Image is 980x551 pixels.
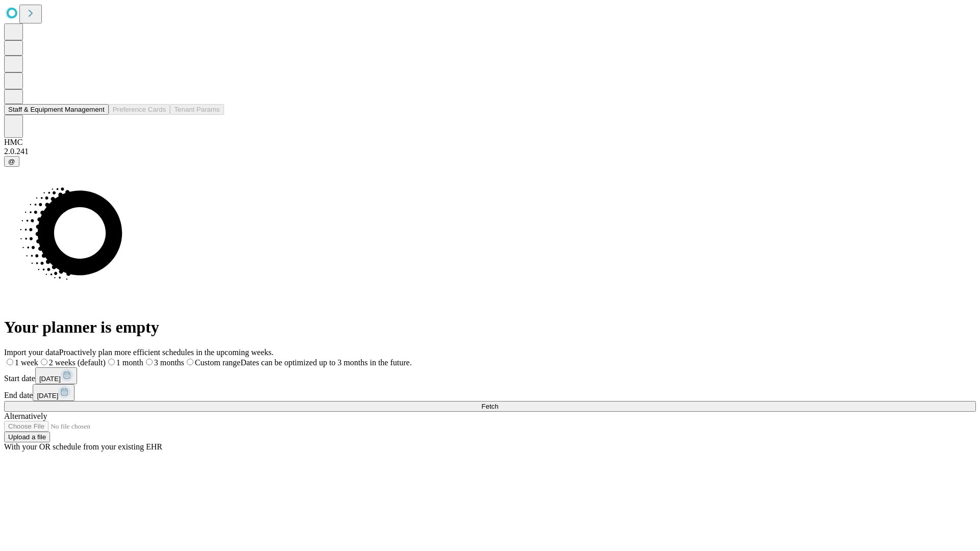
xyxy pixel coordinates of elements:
div: Start date [4,367,976,384]
button: Upload a file [4,432,50,442]
span: Custom range [195,358,240,367]
button: @ [4,156,19,167]
span: 3 months [154,358,184,367]
input: Custom rangeDates can be optimized up to 3 months in the future. [187,359,193,365]
div: End date [4,384,976,401]
button: Staff & Equipment Management [4,104,109,115]
button: [DATE] [33,384,75,401]
h1: Your planner is empty [4,318,976,337]
span: Dates can be optimized up to 3 months in the future. [240,358,411,367]
span: Fetch [481,403,498,410]
span: With your OR schedule from your existing EHR [4,442,162,451]
button: Tenant Params [170,104,224,115]
input: 2 weeks (default) [41,359,47,365]
input: 3 months [146,359,153,365]
span: 2 weeks (default) [49,358,106,367]
button: Fetch [4,401,976,412]
span: [DATE] [39,375,61,383]
span: 1 month [116,358,143,367]
span: Alternatively [4,412,47,420]
span: Proactively plan more efficient schedules in the upcoming weeks. [59,348,274,357]
button: [DATE] [35,367,77,384]
button: Preference Cards [109,104,170,115]
input: 1 month [108,359,115,365]
span: [DATE] [37,392,58,399]
span: @ [8,158,15,165]
input: 1 week [7,359,13,365]
div: 2.0.241 [4,147,976,156]
div: HMC [4,138,976,147]
span: 1 week [15,358,38,367]
span: Import your data [4,348,59,357]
